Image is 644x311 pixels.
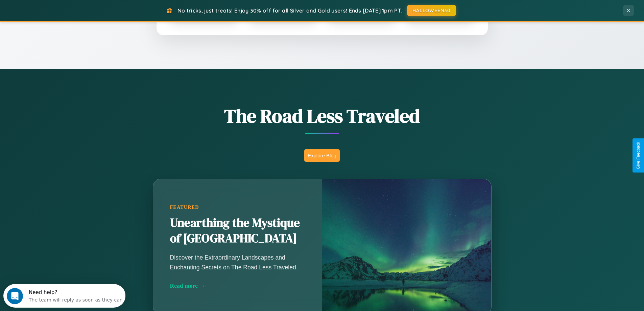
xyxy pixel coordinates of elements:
div: Need help? [25,6,119,11]
iframe: Intercom live chat discovery launcher [3,284,125,308]
button: HALLOWEEN30 [407,5,456,16]
span: No tricks, just treats! Enjoy 30% off for all Silver and Gold users! Ends [DATE] 1pm PT. [177,7,402,14]
div: Read more → [170,282,305,289]
div: Open Intercom Messenger [3,3,126,21]
h1: The Road Less Traveled [119,103,525,129]
button: Explore Blog [304,149,340,162]
h2: Unearthing the Mystique of [GEOGRAPHIC_DATA] [170,215,305,246]
div: The team will reply as soon as they can [25,11,119,18]
div: Give Feedback [636,142,641,169]
div: Featured [170,204,305,210]
p: Discover the Extraordinary Landscapes and Enchanting Secrets on The Road Less Traveled. [170,253,305,272]
iframe: Intercom live chat [7,288,23,304]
